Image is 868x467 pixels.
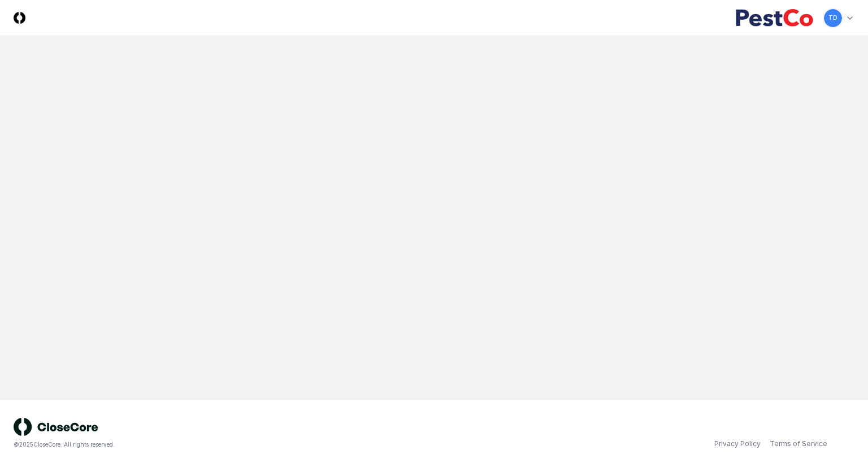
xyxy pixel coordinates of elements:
[14,440,434,449] div: © 2025 CloseCore. All rights reserved.
[828,14,837,22] span: TD
[735,9,814,27] img: PestCo logo
[14,12,25,24] img: Logo
[714,439,761,449] a: Privacy Policy
[823,8,843,28] button: TD
[14,418,98,436] img: logo
[770,439,827,449] a: Terms of Service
